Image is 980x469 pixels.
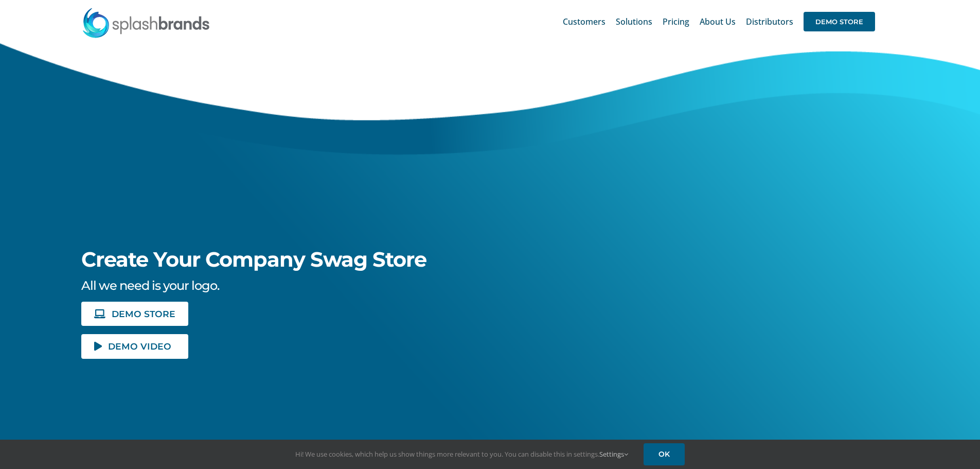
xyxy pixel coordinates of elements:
[563,5,875,38] nav: Main Menu
[563,18,605,26] span: Customers
[700,18,736,26] span: About Us
[644,443,685,465] a: OK
[663,5,689,38] a: Pricing
[81,247,426,272] span: Create Your Company Swag Store
[616,18,652,26] span: Solutions
[563,5,605,38] a: Customers
[82,7,210,38] img: SplashBrands.com Logo
[81,302,188,326] a: DEMO STORE
[746,18,793,26] span: Distributors
[746,5,793,38] a: Distributors
[295,449,628,459] span: Hi! We use cookies, which help us show things more relevant to you. You can disable this in setti...
[108,342,171,351] span: DEMO VIDEO
[112,309,175,318] span: DEMO STORE
[599,449,628,459] a: Settings
[804,5,875,38] a: DEMO STORE
[804,12,875,31] span: DEMO STORE
[81,278,219,293] span: All we need is your logo.
[663,18,689,26] span: Pricing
